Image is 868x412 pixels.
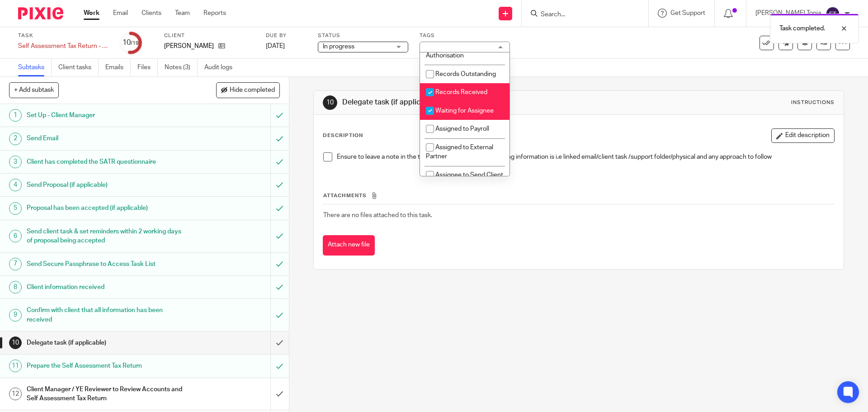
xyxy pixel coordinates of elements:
[266,43,285,49] span: [DATE]
[771,128,835,143] button: Edit description
[113,9,128,18] a: Email
[58,59,99,76] a: Client tasks
[318,32,408,39] label: Status
[27,303,183,327] h1: Confirm with client that all information has been received
[18,7,63,19] img: Pixie
[27,359,183,373] h1: Prepare the Self Assessment Tax Return
[420,32,510,39] label: Tags
[9,281,22,294] div: 8
[27,155,183,169] h1: Client has completed the SATR questionnaire
[323,212,432,218] span: There are no files attached to this task.
[27,257,183,271] h1: Send Secure Passphrase to Access Task List
[323,132,363,139] p: Description
[435,89,487,95] span: Records Received
[323,95,337,110] div: 10
[164,42,214,51] p: [PERSON_NAME]
[84,9,99,18] a: Work
[826,6,840,21] img: svg%3E
[426,172,503,188] span: Assignee to Send Client Queries
[27,336,183,350] h1: Delegate task (if applicable)
[123,38,139,48] div: 10
[435,71,496,77] span: Records Outstanding
[435,108,494,114] span: Waiting for Assignee
[9,133,22,145] div: 2
[137,59,158,76] a: Files
[216,82,280,98] button: Hide completed
[18,59,52,76] a: Subtasks
[142,9,161,18] a: Clients
[9,179,22,191] div: 4
[9,82,59,98] button: + Add subtask
[27,132,183,145] h1: Send Email
[791,99,835,106] div: Instructions
[266,32,307,39] label: Due by
[9,258,22,270] div: 7
[175,9,190,18] a: Team
[323,235,375,256] button: Attach new file
[18,42,108,51] div: Self Assessment Tax Return - [DATE]-[DATE]
[779,24,825,33] p: Task completed.
[27,225,183,248] h1: Send client task & set reminders within 2 working days of proposal being accepted
[9,202,22,215] div: 5
[18,32,108,39] label: Task
[105,59,131,76] a: Emails
[9,230,22,242] div: 6
[165,59,198,76] a: Notes (3)
[27,109,183,122] h1: Set Up - Client Manager
[131,41,139,46] small: /19
[27,178,183,192] h1: Send Proposal (if applicable)
[9,309,22,322] div: 9
[164,32,255,39] label: Client
[342,98,598,107] h1: Delegate task (if applicable)
[337,152,834,161] p: Ensure to leave a note in the task on where all of the supporting information is i.e linked email...
[9,156,22,168] div: 3
[435,126,489,132] span: Assigned to Payroll
[203,9,226,18] a: Reports
[323,193,367,198] span: Attachments
[323,43,354,50] span: In progress
[204,59,239,76] a: Audit logs
[18,42,108,51] div: Self Assessment Tax Return - 2024-2025
[27,201,183,215] h1: Proposal has been accepted (if applicable)
[9,388,22,400] div: 12
[9,360,22,372] div: 11
[426,144,493,160] span: Assigned to External Partner
[9,109,22,122] div: 1
[27,383,183,406] h1: Client Manager / YE Reviewer to Review Accounts and Self Assessment Tax Return
[27,280,183,294] h1: Client information received
[230,87,275,94] span: Hide completed
[9,336,22,349] div: 10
